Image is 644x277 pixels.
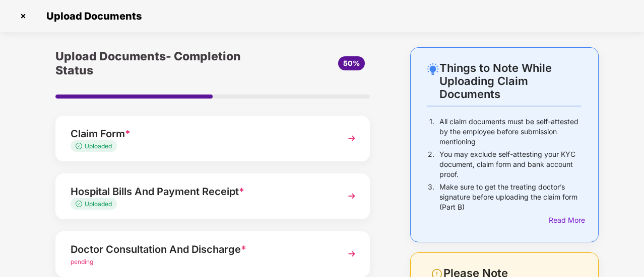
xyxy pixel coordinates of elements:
p: 2. [428,149,434,179]
img: svg+xml;base64,PHN2ZyB4bWxucz0iaHR0cDovL3d3dy53My5vcmcvMjAwMC9zdmciIHdpZHRoPSIxMy4zMzMiIGhlaWdodD... [76,143,85,149]
p: 1. [429,117,434,147]
span: Uploaded [85,142,112,150]
span: 50% [343,59,360,67]
span: Upload Documents [36,10,147,22]
div: Claim Form [71,126,331,142]
div: Read More [549,215,581,226]
img: svg+xml;base64,PHN2ZyBpZD0iTmV4dCIgeG1sbnM9Imh0dHA6Ly93d3cudzMub3JnLzIwMDAvc3ZnIiB3aWR0aD0iMzYiIG... [343,245,361,263]
div: Doctor Consultation And Discharge [71,241,331,257]
p: All claim documents must be self-attested by the employee before submission mentioning [439,117,581,147]
div: Hospital Bills And Payment Receipt [71,183,331,200]
div: Things to Note While Uploading Claim Documents [439,61,581,101]
p: You may exclude self-attesting your KYC document, claim form and bank account proof. [439,149,581,179]
div: Upload Documents- Completion Status [55,47,265,79]
p: Make sure to get the treating doctor’s signature before uploading the claim form (Part B) [439,182,581,212]
img: svg+xml;base64,PHN2ZyBpZD0iQ3Jvc3MtMzJ4MzIiIHhtbG5zPSJodHRwOi8vd3d3LnczLm9yZy8yMDAwL3N2ZyIgd2lkdG... [15,8,31,24]
img: svg+xml;base64,PHN2ZyB4bWxucz0iaHR0cDovL3d3dy53My5vcmcvMjAwMC9zdmciIHdpZHRoPSIxMy4zMzMiIGhlaWdodD... [76,201,85,207]
img: svg+xml;base64,PHN2ZyBpZD0iTmV4dCIgeG1sbnM9Imh0dHA6Ly93d3cudzMub3JnLzIwMDAvc3ZnIiB3aWR0aD0iMzYiIG... [343,187,361,205]
p: 3. [428,182,434,212]
img: svg+xml;base64,PHN2ZyBpZD0iTmV4dCIgeG1sbnM9Imh0dHA6Ly93d3cudzMub3JnLzIwMDAvc3ZnIiB3aWR0aD0iMzYiIG... [343,129,361,147]
span: Uploaded [85,200,112,208]
img: svg+xml;base64,PHN2ZyB4bWxucz0iaHR0cDovL3d3dy53My5vcmcvMjAwMC9zdmciIHdpZHRoPSIyNC4wOTMiIGhlaWdodD... [427,63,439,75]
span: pending [71,258,93,265]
